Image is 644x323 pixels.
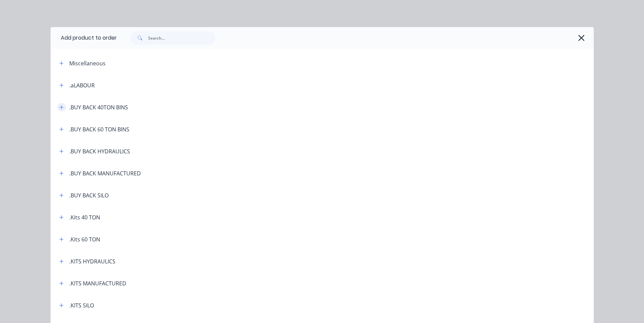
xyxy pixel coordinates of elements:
[69,103,128,111] div: .BUY BACK 40TON BINS
[69,191,109,199] div: .BUY BACK SILO
[69,125,129,133] div: .BUY BACK 60 TON BINS
[69,257,115,265] div: .KITS HYDRAULICS
[69,81,95,89] div: .aLABOUR
[51,27,117,49] div: Add product to order
[69,279,126,287] div: .KITS MANUFACTURED
[69,213,100,221] div: .Kits 40 TON
[69,301,94,309] div: .KITS SILO
[69,169,141,177] div: .BUY BACK MANUFACTURED
[69,235,100,243] div: .Kits 60 TON
[148,31,215,45] input: Search...
[69,59,106,67] div: Miscellaneous
[69,147,130,155] div: .BUY BACK HYDRAULICS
